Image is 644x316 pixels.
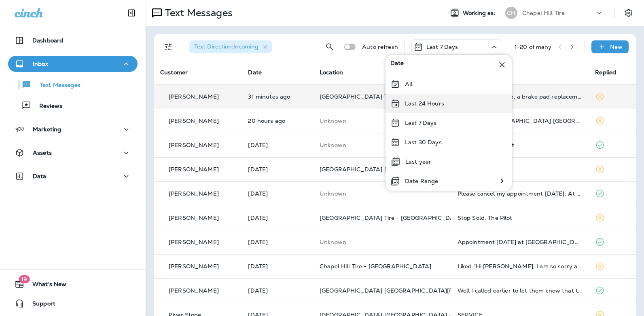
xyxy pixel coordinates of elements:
[169,263,219,270] p: [PERSON_NAME]
[8,168,138,184] button: Data
[8,76,138,93] button: Text Messages
[320,190,445,197] p: This customer does not have a last location and the phone number they messaged is not assigned to...
[8,32,138,48] button: Dashboard
[32,37,63,44] p: Dashboard
[169,287,219,294] p: [PERSON_NAME]
[8,145,138,161] button: Assets
[248,166,307,173] p: Aug 17, 2025 09:13 AM
[248,118,307,124] p: Aug 17, 2025 04:52 PM
[32,82,80,89] p: Text Messages
[162,7,233,19] p: Text Messages
[248,190,307,197] p: Aug 17, 2025 08:14 AM
[8,97,138,114] button: Reviews
[458,263,583,270] div: Liked “Hi Matt, I am so sorry about this. We are tweaking our new system so this shouldn't happen...
[458,93,583,100] div: I need an oil change, a brake pad replacement, and a drive belt replacement. Can I come on Friday?
[160,39,176,55] button: Filters
[8,56,138,72] button: Inbox
[31,103,62,110] p: Reviews
[169,215,219,221] p: [PERSON_NAME]
[320,166,516,173] span: [GEOGRAPHIC_DATA] [GEOGRAPHIC_DATA] - [GEOGRAPHIC_DATA]
[120,5,143,21] button: Collapse Sidebar
[621,6,636,20] button: Settings
[320,214,464,221] span: [GEOGRAPHIC_DATA] Tire - [GEOGRAPHIC_DATA]
[458,118,583,124] div: Woodcroft Durham NC
[320,263,431,270] span: Chapel Hill Tire - [GEOGRAPHIC_DATA]
[24,281,66,291] span: What's New
[405,100,444,107] p: Last 24 Hours
[24,300,55,310] span: Support
[8,276,138,292] button: 19What's New
[458,142,583,148] div: Cancel appointment
[33,173,47,179] p: Data
[463,10,497,17] span: Working as:
[8,121,138,137] button: Marketing
[458,215,583,221] div: Stop Sold. The Pilot
[248,239,307,245] p: Aug 15, 2025 05:13 PM
[169,166,219,173] p: [PERSON_NAME]
[320,239,445,245] p: This customer does not have a last location and the phone number they messaged is not assigned to...
[8,295,138,312] button: Support
[169,239,219,245] p: [PERSON_NAME]
[515,44,552,50] div: 1 - 20 of many
[248,142,307,148] p: Aug 17, 2025 10:56 AM
[33,150,52,156] p: Assets
[160,69,188,76] span: Customer
[405,81,413,87] p: All
[320,93,514,100] span: [GEOGRAPHIC_DATA] Tire - [PERSON_NAME][GEOGRAPHIC_DATA]
[169,118,219,124] p: [PERSON_NAME]
[194,43,258,50] span: Text Direction : Incoming
[362,44,398,50] p: Auto refresh
[405,120,437,126] p: Last 7 Days
[426,44,458,50] p: Last 7 Days
[169,93,219,100] p: [PERSON_NAME]
[320,287,497,294] span: [GEOGRAPHIC_DATA] [GEOGRAPHIC_DATA][PERSON_NAME]
[248,69,262,76] span: Date
[458,287,583,294] div: Well I called earlier to let them know that the ingine light went off, so I canceled it until it ...
[322,39,338,55] button: Search Messages
[610,44,623,50] p: New
[458,166,583,173] div: Sold car
[405,139,442,145] p: Last 30 Days
[320,142,445,148] p: This customer does not have a last location and the phone number they messaged is not assigned to...
[189,40,272,53] div: Text Direction:Incoming
[320,118,445,124] p: This customer does not have a last location and the phone number they messaged is not assigned to...
[320,69,343,76] span: Location
[169,142,219,148] p: [PERSON_NAME]
[248,215,307,221] p: Aug 16, 2025 09:06 AM
[248,287,307,294] p: Aug 15, 2025 01:23 PM
[595,69,616,76] span: Replied
[19,275,30,283] span: 19
[458,239,583,245] div: Appointment Monday Aug 19th at North Chatham. Justin, can we bring the car around 11am and sit an...
[248,263,307,270] p: Aug 15, 2025 04:08 PM
[405,178,438,184] p: Date Range
[33,126,61,133] p: Marketing
[405,158,431,165] p: Last year
[33,61,48,67] p: Inbox
[458,190,583,197] div: Please cancel my appointment tomorrow. At university mall
[522,10,565,16] p: Chapel Hill Tire
[169,190,219,197] p: [PERSON_NAME]
[505,7,517,19] div: CH
[248,93,307,100] p: Aug 18, 2025 12:44 PM
[390,60,404,70] span: Date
